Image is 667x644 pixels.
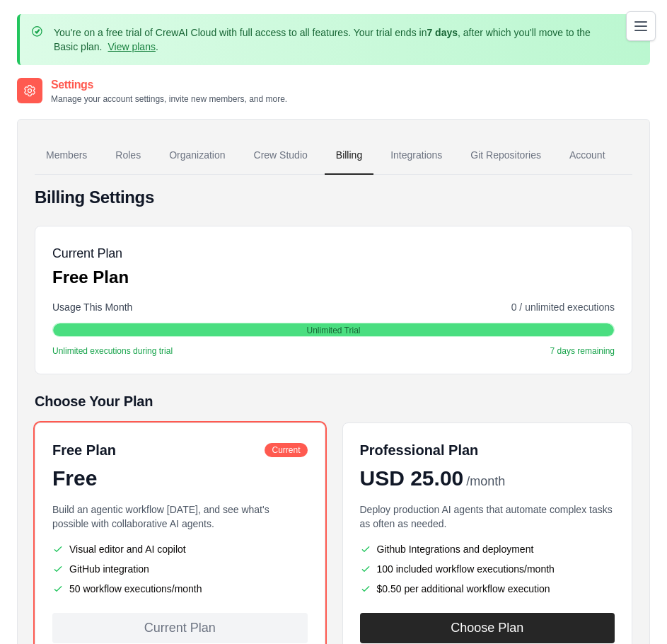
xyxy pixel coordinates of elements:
span: Unlimited Trial [306,325,360,336]
h2: Settings [51,76,287,93]
h4: Billing Settings [35,186,632,209]
p: Build an agentic workflow [DATE], and see what's possible with collaborative AI agents. [52,502,308,531]
button: Choose Plan [360,613,615,643]
h6: Professional Plan [360,440,479,460]
button: Toggle navigation [626,11,656,41]
li: $0.50 per additional workflow execution [360,582,615,596]
span: 7 days remaining [550,345,615,357]
li: 100 included workflow executions/month [360,562,615,576]
p: Manage your account settings, invite new members, and more. [51,93,287,105]
div: Free [52,466,308,491]
p: You're on a free trial of CrewAI Cloud with full access to all features. Your trial ends in , aft... [54,25,616,54]
h5: Choose Your Plan [35,391,632,411]
p: Free Plan [52,266,129,289]
span: Unlimited executions during trial [52,345,173,357]
li: 50 workflow executions/month [52,582,308,596]
strong: 7 days [427,27,458,38]
a: Crew Studio [243,137,319,175]
a: Billing [325,137,373,175]
a: View plans [108,41,155,52]
span: Usage This Month [52,300,132,314]
span: USD 25.00 [360,466,464,491]
span: /month [466,472,505,491]
a: Members [35,137,98,175]
li: Github Integrations and deployment [360,542,615,556]
a: Git Repositories [459,137,552,175]
p: Deploy production AI agents that automate complex tasks as often as needed. [360,502,615,531]
div: Current Plan [52,613,308,643]
a: Organization [158,137,236,175]
li: GitHub integration [52,562,308,576]
span: 0 / unlimited executions [511,300,615,314]
a: Roles [104,137,152,175]
a: Integrations [379,137,453,175]
h6: Free Plan [52,440,116,460]
span: Current [265,443,307,457]
a: Account [558,137,617,175]
li: Visual editor and AI copilot [52,542,308,556]
h5: Current Plan [52,243,129,263]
